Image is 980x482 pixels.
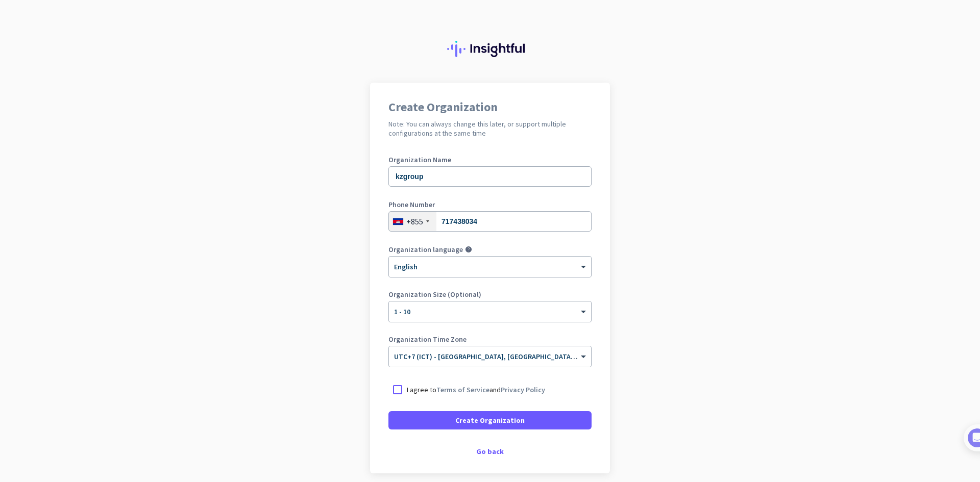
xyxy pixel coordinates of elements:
label: Organization language [388,246,463,253]
i: help [465,246,472,253]
label: Organization Size (Optional) [388,291,592,298]
div: +855 [406,216,423,226]
span: Create Organization [455,415,525,425]
input: What is the name of your organization? [388,166,592,187]
a: Privacy Policy [501,385,545,394]
button: Create Organization [388,411,592,429]
a: Terms of Service [436,385,489,394]
img: Insightful [447,41,533,57]
h1: Create Organization [388,101,592,113]
div: Go back [388,448,592,455]
label: Phone Number [388,201,592,208]
input: 23 756 789 [388,211,592,232]
label: Organization Time Zone [388,336,592,343]
h2: Note: You can always change this later, or support multiple configurations at the same time [388,119,592,138]
label: Organization Name [388,156,592,163]
p: I agree to and [407,385,545,395]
